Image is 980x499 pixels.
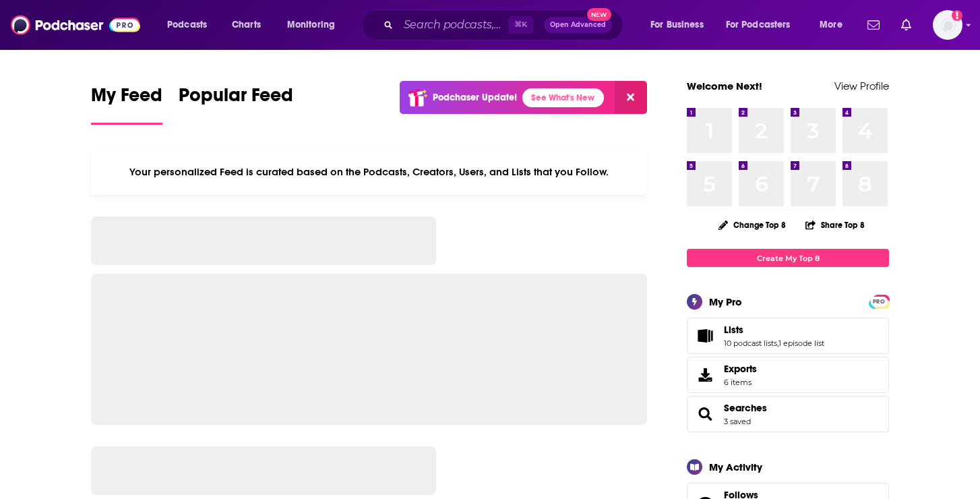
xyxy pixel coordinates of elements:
[871,296,887,306] a: PRO
[726,16,791,34] span: For Podcasters
[724,324,824,336] a: Lists
[398,14,508,36] input: Search podcasts, credits, & more...
[687,318,889,354] span: Lists
[805,212,865,238] button: Share Top 8
[587,8,611,21] span: New
[232,16,261,34] span: Charts
[896,13,917,36] a: Show notifications dropdown
[710,216,794,233] button: Change Top 8
[724,363,757,375] span: Exports
[952,10,962,21] svg: Add a profile image
[278,14,353,36] button: open menu
[544,17,612,33] button: Open AdvancedNew
[724,339,777,348] a: 10 podcast lists
[778,339,824,348] a: 1 episode list
[158,14,224,36] button: open menu
[820,16,843,34] span: More
[508,16,533,34] span: ⌘ K
[179,84,293,115] span: Popular Feed
[692,365,718,384] span: Exports
[687,357,889,393] a: Exports
[91,84,162,125] a: My Feed
[777,339,778,348] span: ,
[433,92,517,103] p: Podchaser Update!
[167,16,207,34] span: Podcasts
[91,149,647,195] div: Your personalized Feed is curated based on the Podcasts, Creators, Users, and Lists that you Follow.
[91,84,162,115] span: My Feed
[11,12,140,38] img: Podchaser - Follow, Share and Rate Podcasts
[724,417,751,426] a: 3 saved
[550,22,606,28] span: Open Advanced
[179,84,293,125] a: Popular Feed
[709,295,742,308] div: My Pro
[834,80,889,92] a: View Profile
[287,16,335,34] span: Monitoring
[374,9,636,40] div: Search podcasts, credits, & more...
[933,10,962,40] img: User Profile
[871,297,887,307] span: PRO
[641,14,721,36] button: open menu
[650,16,704,34] span: For Business
[522,88,604,107] a: See What's New
[724,378,757,387] span: 6 items
[862,13,885,36] a: Show notifications dropdown
[717,14,810,36] button: open menu
[810,14,859,36] button: open menu
[724,324,743,336] span: Lists
[709,461,762,473] div: My Activity
[687,249,889,267] a: Create My Top 8
[223,14,269,36] a: Charts
[687,80,762,92] a: Welcome Next!
[692,405,718,423] a: Searches
[933,10,962,40] span: Logged in as systemsteam
[724,402,767,414] a: Searches
[933,10,962,40] button: Show profile menu
[687,396,889,432] span: Searches
[692,326,718,345] a: Lists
